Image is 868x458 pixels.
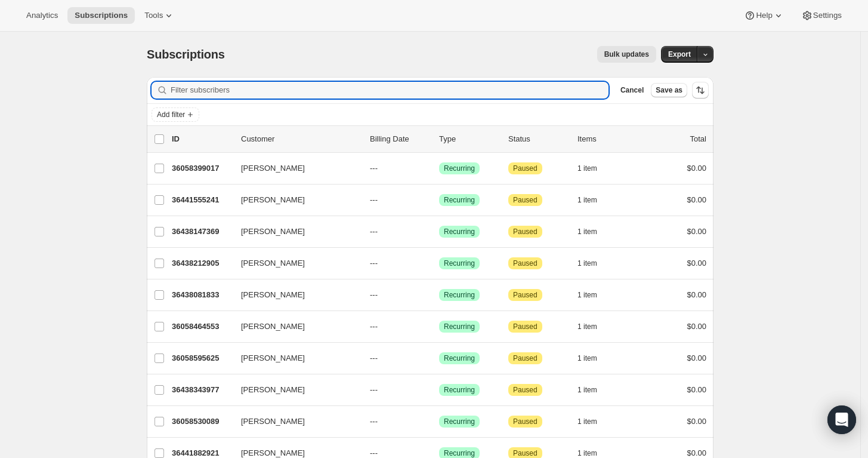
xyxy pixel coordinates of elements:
[370,385,378,394] span: ---
[604,50,649,59] span: Bulk updates
[444,448,475,458] span: Recurring
[687,195,706,204] span: $0.00
[513,227,538,236] span: Paused
[444,227,475,236] span: Recurring
[513,322,538,331] span: Paused
[241,162,305,174] span: [PERSON_NAME]
[687,259,706,268] span: $0.00
[172,223,706,240] div: 36438147369[PERSON_NAME]---SuccessRecurringAttentionPaused1 item$0.00
[19,7,65,24] button: Analytics
[147,48,225,61] span: Subscriptions
[172,384,231,396] p: 36438343977
[756,11,772,20] span: Help
[234,159,353,178] button: [PERSON_NAME]
[241,257,305,269] span: [PERSON_NAME]
[172,318,706,335] div: 36058464553[PERSON_NAME]---SuccessRecurringAttentionPaused1 item$0.00
[687,417,706,426] span: $0.00
[444,385,475,395] span: Recurring
[577,350,610,367] button: 1 item
[577,287,610,303] button: 1 item
[234,380,353,399] button: [PERSON_NAME]
[577,164,597,173] span: 1 item
[370,322,378,331] span: ---
[577,382,610,398] button: 1 item
[620,85,644,95] span: Cancel
[577,223,610,240] button: 1 item
[234,412,353,431] button: [PERSON_NAME]
[513,195,538,205] span: Paused
[370,290,378,299] span: ---
[172,194,231,206] p: 36441555241
[234,190,353,210] button: [PERSON_NAME]
[370,448,378,457] span: ---
[444,354,475,363] span: Recurring
[172,416,231,428] p: 36058530089
[241,226,305,238] span: [PERSON_NAME]
[444,195,475,205] span: Recurring
[241,133,360,145] p: Customer
[144,11,163,20] span: Tools
[513,259,538,268] span: Paused
[241,416,305,428] span: [PERSON_NAME]
[172,133,706,145] div: IDCustomerBilling DateTypeStatusItemsTotal
[234,317,353,336] button: [PERSON_NAME]
[513,354,538,363] span: Paused
[513,290,538,300] span: Paused
[794,7,849,24] button: Settings
[444,322,475,331] span: Recurring
[370,354,378,362] span: ---
[577,192,610,208] button: 1 item
[687,448,706,457] span: $0.00
[241,352,305,364] span: [PERSON_NAME]
[172,133,231,145] p: ID
[241,194,305,206] span: [PERSON_NAME]
[577,354,597,363] span: 1 item
[656,85,682,95] span: Save as
[687,385,706,394] span: $0.00
[577,195,597,205] span: 1 item
[444,417,475,426] span: Recurring
[577,385,597,395] span: 1 item
[577,413,610,430] button: 1 item
[444,259,475,268] span: Recurring
[234,349,353,368] button: [PERSON_NAME]
[577,133,637,145] div: Items
[651,83,687,97] button: Save as
[370,133,430,145] p: Billing Date
[508,133,568,145] p: Status
[241,289,305,301] span: [PERSON_NAME]
[687,164,706,173] span: $0.00
[152,107,199,122] button: Add filter
[234,254,353,273] button: [PERSON_NAME]
[687,322,706,331] span: $0.00
[234,285,353,305] button: [PERSON_NAME]
[577,448,597,458] span: 1 item
[172,192,706,208] div: 36441555241[PERSON_NAME]---SuccessRecurringAttentionPaused1 item$0.00
[687,354,706,362] span: $0.00
[370,195,378,204] span: ---
[67,7,135,24] button: Subscriptions
[577,290,597,300] span: 1 item
[577,417,597,426] span: 1 item
[172,382,706,398] div: 36438343977[PERSON_NAME]---SuccessRecurringAttentionPaused1 item$0.00
[513,385,538,395] span: Paused
[444,164,475,173] span: Recurring
[172,413,706,430] div: 36058530089[PERSON_NAME]---SuccessRecurringAttentionPaused1 item$0.00
[577,318,610,335] button: 1 item
[172,287,706,303] div: 36438081833[PERSON_NAME]---SuccessRecurringAttentionPaused1 item$0.00
[234,222,353,241] button: [PERSON_NAME]
[75,11,128,20] span: Subscriptions
[827,405,856,434] div: Open Intercom Messenger
[616,83,648,97] button: Cancel
[370,227,378,236] span: ---
[172,352,231,364] p: 36058595625
[370,164,378,173] span: ---
[241,384,305,396] span: [PERSON_NAME]
[370,259,378,268] span: ---
[172,162,231,174] p: 36058399017
[661,46,698,63] button: Export
[172,289,231,301] p: 36438081833
[513,417,538,426] span: Paused
[668,50,691,59] span: Export
[26,11,58,20] span: Analytics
